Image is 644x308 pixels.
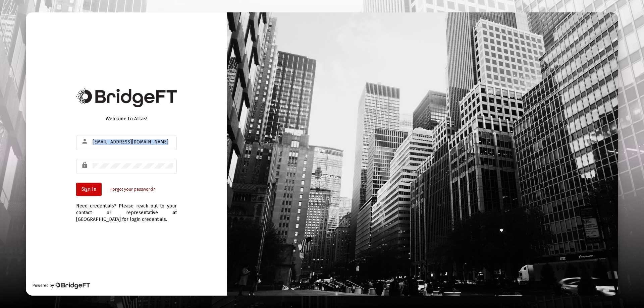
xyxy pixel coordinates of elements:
a: Forgot your password? [110,186,155,193]
input: Email or Username [93,139,173,145]
span: Sign In [82,186,96,192]
div: Need credentials? Please reach out to your contact or representative at [GEOGRAPHIC_DATA] for log... [76,196,177,223]
mat-icon: lock [81,161,89,169]
div: Powered by [33,282,90,289]
mat-icon: person [81,137,89,145]
img: Bridge Financial Technology Logo [55,282,90,289]
img: Bridge Financial Technology Logo [76,88,177,107]
button: Sign In [76,183,102,196]
div: Welcome to Atlas! [76,115,177,122]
